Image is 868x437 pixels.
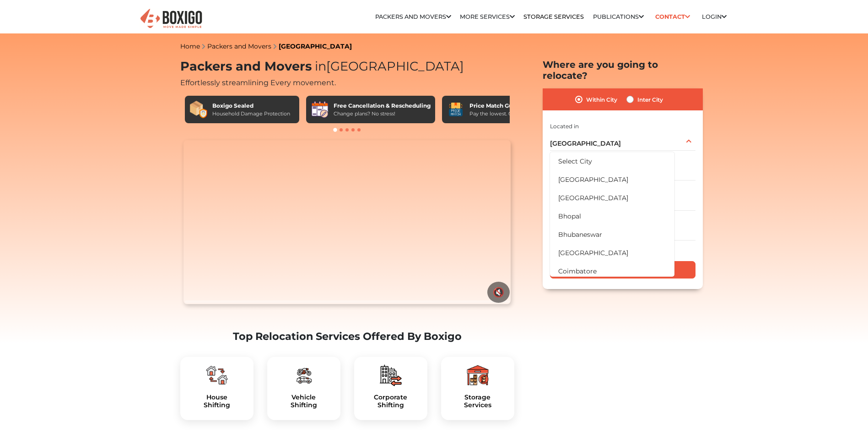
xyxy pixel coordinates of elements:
li: [GEOGRAPHIC_DATA] [550,244,674,262]
img: boxigo_packers_and_movers_plan [467,364,489,386]
label: Located in [550,122,579,131]
li: Bhubaneswar [550,225,674,244]
label: Within City [586,94,617,105]
div: Pay the lowest. Guaranteed! [469,110,539,118]
span: Effortlessly streamlining Every movement. [180,78,336,87]
h5: House Shifting [188,393,246,409]
img: boxigo_packers_and_movers_plan [293,364,315,386]
a: Publications [593,13,644,20]
a: HouseShifting [188,393,246,409]
a: [GEOGRAPHIC_DATA] [279,42,352,50]
li: [GEOGRAPHIC_DATA] [550,170,674,189]
a: Home [180,42,200,50]
a: Contact [652,10,693,24]
a: Storage Services [523,13,584,20]
span: [GEOGRAPHIC_DATA] [312,59,464,74]
li: Bhopal [550,207,674,225]
div: Price Match Guarantee [469,102,539,110]
img: boxigo_packers_and_movers_plan [206,364,228,386]
h2: Top Relocation Services Offered By Boxigo [180,330,514,343]
h5: Vehicle Shifting [275,393,333,409]
img: Boxigo [139,8,203,30]
div: Free Cancellation & Rescheduling [334,102,431,110]
label: Inter City [637,94,663,105]
img: Price Match Guarantee [447,100,465,119]
a: Packers and Movers [207,42,271,50]
a: VehicleShifting [275,393,333,409]
img: Free Cancellation & Rescheduling [311,100,329,119]
video: Your browser does not support the video tag. [183,140,511,304]
div: Change plans? No stress! [334,110,431,118]
li: Coimbatore [550,262,674,280]
li: Select City [550,152,674,170]
img: Boxigo Sealed [189,100,208,119]
h1: Packers and Movers [180,59,514,74]
a: Login [702,13,727,20]
a: Packers and Movers [375,13,451,20]
a: CorporateShifting [361,393,420,409]
h5: Storage Services [448,393,507,409]
li: [GEOGRAPHIC_DATA] [550,189,674,207]
h5: Corporate Shifting [361,393,420,409]
a: More services [460,13,515,20]
span: [GEOGRAPHIC_DATA] [550,139,621,147]
img: boxigo_packers_and_movers_plan [380,364,402,386]
a: StorageServices [448,393,507,409]
h2: Where are you going to relocate? [543,59,703,81]
div: Boxigo Sealed [212,102,290,110]
span: in [315,59,326,74]
button: 🔇 [487,282,510,303]
div: Household Damage Protection [212,110,290,118]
